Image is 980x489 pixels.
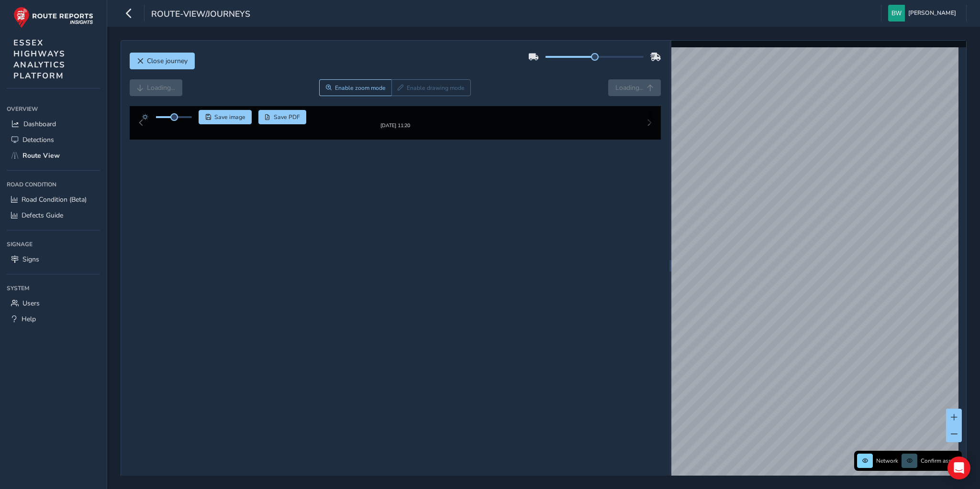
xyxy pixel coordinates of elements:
button: Save [199,110,252,124]
span: Detections [22,135,54,144]
span: Close journey [147,56,188,65]
span: Save image [214,113,245,121]
img: rr logo [13,7,93,28]
a: Dashboard [7,116,100,132]
span: Defects Guide [22,211,63,220]
button: Zoom [319,79,391,96]
button: Close journey [130,53,195,69]
a: Defects Guide [7,207,100,223]
span: Enable zoom mode [335,84,386,92]
span: Signs [22,255,39,264]
span: ESSEX HIGHWAYS ANALYTICS PLATFORM [13,37,66,81]
span: Users [22,299,40,308]
div: Overview [7,102,100,116]
span: Route View [22,151,60,160]
span: route-view/journeys [151,8,250,22]
img: Thumbnail frame [366,120,424,130]
span: Network [876,457,898,465]
div: Open Intercom Messenger [947,456,970,479]
button: PDF [258,110,307,124]
a: Signs [7,251,100,267]
a: Detections [7,132,100,148]
span: Confirm assets [921,457,959,465]
a: Users [7,295,100,311]
div: Road Condition [7,177,100,192]
span: Road Condition (Beta) [22,195,87,204]
span: Dashboard [23,120,56,129]
a: Help [7,311,100,327]
div: Signage [7,237,100,251]
span: Help [22,315,36,324]
div: System [7,281,100,295]
a: Route View [7,148,100,163]
span: Save PDF [274,113,300,121]
button: [PERSON_NAME] [888,5,959,22]
span: [PERSON_NAME] [908,5,956,22]
div: [DATE] 11:20 [366,130,424,137]
img: diamond-layout [888,5,905,22]
a: Road Condition (Beta) [7,192,100,207]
